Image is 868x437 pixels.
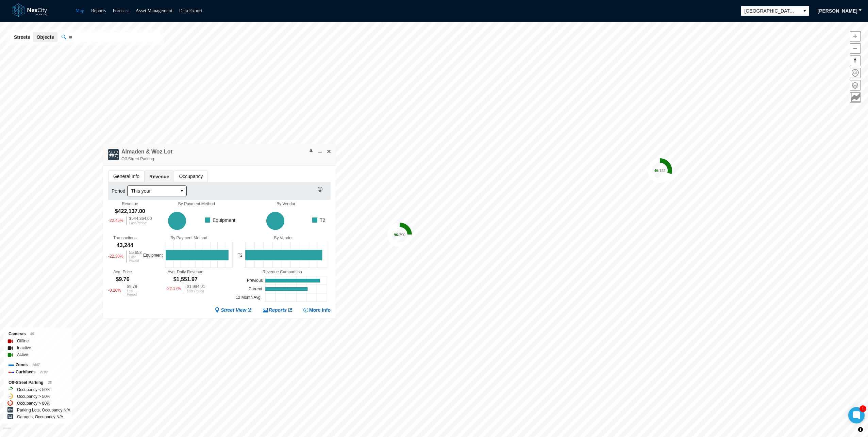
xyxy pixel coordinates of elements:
a: Data Export [179,8,202,13]
div: Revenue Comparison [234,270,331,274]
div: $9.78 [127,285,137,289]
a: Forecast [113,8,129,13]
text: 12 Month Avg. [236,295,262,300]
button: Toggle attribution [856,425,865,434]
span: Reset bearing to north [850,56,860,66]
div: Map marker [387,223,412,247]
label: Garages, Occupancy N/A [17,414,63,420]
a: Map [76,8,84,13]
a: Reports [91,8,106,13]
div: 55,653 [129,250,142,255]
button: Zoom in [850,31,861,42]
span: Streets [14,34,30,41]
span: Revenue [145,171,174,182]
div: Double-click to make header text selectable [121,148,172,162]
h4: Double-click to make header text selectable [121,148,172,156]
div: Cameras [9,330,67,338]
span: Occupancy [174,171,207,182]
span: [GEOGRAPHIC_DATA][PERSON_NAME] [745,7,797,14]
div: Last Period [129,256,142,262]
div: Curbfaces [9,369,67,376]
div: $422,137.00 [115,208,145,215]
div: -22.17 % [166,285,181,293]
a: Reports [263,307,293,313]
div: Off-Street Parking [121,156,172,162]
span: Zoom out [850,44,860,53]
button: More Info [303,307,331,313]
div: By Payment Method [141,236,236,240]
g: 544,364.00 [265,279,320,282]
button: Layers management [850,80,861,91]
tspan: 96 [394,232,398,237]
a: Street View [215,307,252,313]
div: By Vendor [241,201,331,206]
button: select [178,186,186,196]
g: 43,244 [246,250,322,260]
label: Parking Lots, Occupancy N/A [17,407,70,414]
div: Map marker [648,158,672,183]
button: Home [850,68,861,78]
text: T2 [238,253,243,257]
g: 422,137.00 [168,212,186,230]
button: Zoom out [850,43,861,54]
span: 45 [30,332,34,336]
div: 43,244 [117,242,133,249]
span: 2109 [40,370,48,374]
label: Offline [17,338,29,344]
span: Zoom in [850,31,860,41]
label: Occupancy > 50% [17,393,50,400]
div: -22.30 % [108,250,123,262]
div: -0.20 % [108,285,121,296]
label: Occupancy > 80% [17,400,50,407]
button: Streets [11,32,33,42]
div: Avg. Daily Revenue [168,270,203,274]
div: By Vendor [236,236,331,240]
a: Mapbox homepage [3,427,11,435]
span: Street View [221,307,246,313]
tspan: / 155 [658,168,665,173]
div: -22.45 % [108,216,123,225]
button: Reset bearing to north [850,55,861,66]
label: Inactive [17,344,31,351]
text: Previous [247,278,263,283]
div: Zones [9,361,67,369]
div: Off-Street Parking [9,379,67,386]
a: Asset Management [136,8,172,13]
label: Active [17,351,28,358]
g: Equipment [203,216,235,224]
div: Last Period [187,290,205,293]
div: Avg. Price [113,270,132,274]
div: 1 [859,405,866,412]
span: General Info [108,171,144,182]
button: select [800,6,809,16]
tspan: / 390 [398,232,405,237]
g: 422,137.00 [266,212,284,230]
div: $9.76 [116,276,130,283]
span: More Info [309,307,331,313]
g: T2 [310,216,325,224]
div: Transactions [113,236,136,240]
span: [PERSON_NAME] [818,7,857,14]
span: 1447 [32,363,39,367]
div: Last Period [127,290,137,296]
tspan: 46 [654,168,658,173]
g: 43,244 [166,250,229,260]
div: $1,994.01 [187,285,205,289]
div: Last Period [129,222,152,225]
div: By Payment Method [152,201,241,206]
div: $544,364.00 [129,216,152,221]
span: This year [131,188,174,194]
label: Occupancy < 50% [17,386,50,393]
div: Revenue [122,201,138,206]
g: 422,137.00 [265,287,307,291]
button: Objects [33,32,57,42]
span: Objects [36,34,54,41]
label: Period [112,188,127,194]
span: Toggle attribution [858,426,863,433]
text: Equipment [143,253,163,257]
span: 25 [48,381,52,385]
span: Reports [269,307,287,313]
text: Current [249,287,263,291]
button: [PERSON_NAME] [813,5,862,16]
button: Key metrics [850,92,861,103]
